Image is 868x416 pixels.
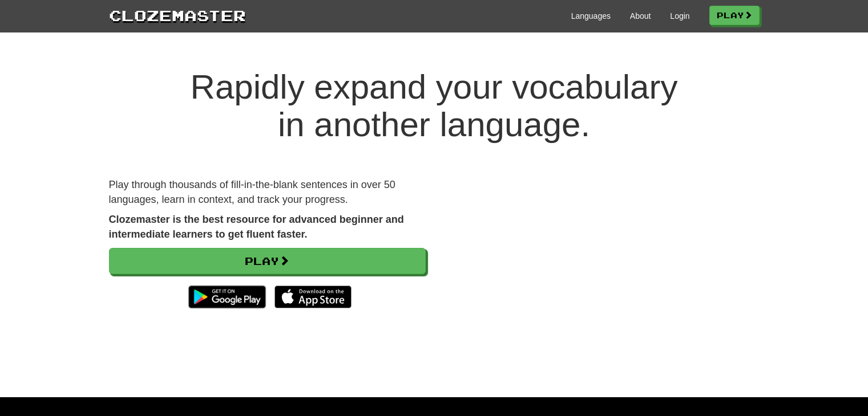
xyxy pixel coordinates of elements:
a: Play [709,6,760,25]
a: About [630,10,651,22]
a: Languages [571,10,611,22]
a: Clozemaster [109,5,246,26]
a: Play [109,248,426,274]
img: Get it on Google Play [183,280,271,314]
strong: Clozemaster is the best resource for advanced beginner and intermediate learners to get fluent fa... [109,214,404,240]
img: Download_on_the_App_Store_Badge_US-UK_135x40-25178aeef6eb6b83b96f5f2d004eda3bffbb37122de64afbaef7... [274,286,352,308]
p: Play through thousands of fill-in-the-blank sentences in over 50 languages, learn in context, and... [109,178,426,207]
a: Login [670,10,689,22]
